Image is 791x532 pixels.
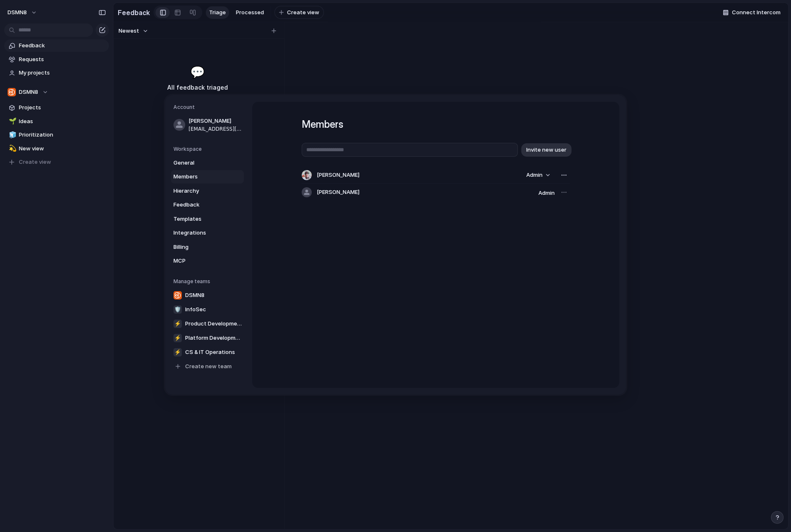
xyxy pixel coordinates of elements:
[171,184,244,197] a: Hierarchy
[171,198,244,212] a: Feedback
[189,117,242,125] span: [PERSON_NAME]
[185,319,242,328] span: Product Development
[521,169,555,181] button: Admin
[185,333,242,342] span: Platform Development
[185,362,232,370] span: Create new team
[173,214,227,223] span: Templates
[171,156,244,169] a: General
[185,348,235,356] span: CS & IT Operations
[171,288,245,302] a: DSMN8
[185,305,206,313] span: InfoSec
[173,173,227,181] span: Members
[173,201,227,209] span: Feedback
[173,348,182,356] div: ⚡
[171,240,244,253] a: Billing
[185,291,204,299] span: DSMN8
[173,305,182,313] div: 🛡
[171,226,244,240] a: Integrations
[538,189,555,196] span: Admin
[173,145,244,152] h5: Workspace
[171,114,244,135] a: [PERSON_NAME][EMAIL_ADDRESS][DOMAIN_NAME]
[526,145,566,154] span: Invite new user
[171,170,244,183] a: Members
[173,319,182,328] div: ⚡
[171,345,245,359] a: ⚡CS & IT Operations
[173,158,227,167] span: General
[317,188,359,196] span: [PERSON_NAME]
[173,186,227,195] span: Hierarchy
[521,143,571,156] button: Invite new user
[171,331,245,344] a: ⚡Platform Development
[173,243,227,251] span: Billing
[526,171,543,179] span: Admin
[171,317,245,330] a: ⚡Product Development
[302,117,570,132] h1: Members
[171,212,244,225] a: Templates
[317,171,359,179] span: [PERSON_NAME]
[173,257,227,265] span: MCP
[173,277,244,285] h5: Manage teams
[171,254,244,268] a: MCP
[173,103,244,111] h5: Account
[171,302,245,316] a: 🛡InfoSec
[171,359,245,373] a: Create new team
[189,125,242,132] span: [EMAIL_ADDRESS][DOMAIN_NAME]
[173,333,182,342] div: ⚡
[173,229,227,237] span: Integrations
